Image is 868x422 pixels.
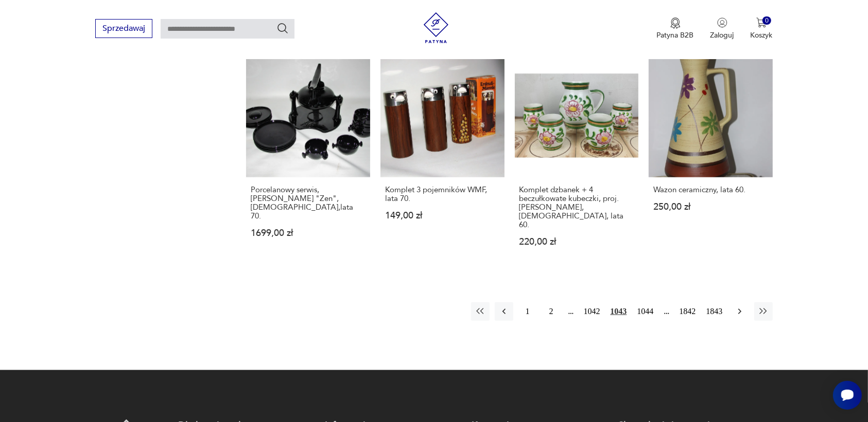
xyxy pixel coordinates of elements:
[246,54,370,267] a: Porcelanowy serwis, Luigi Colani "Zen", Niemcy,lata 70.Porcelanowy serwis, [PERSON_NAME] "Zen", [...
[515,54,639,267] a: Komplet dzbanek + 4 beczułkowate kubeczki, proj. Claudio Bernini, Włochy, lata 60.Komplet dzbanek...
[653,186,768,194] h3: Wazon ceramiczny, lata 60.
[657,17,694,40] button: Patyna B2B
[519,186,634,229] h3: Komplet dzbanek + 4 beczułkowate kubeczki, proj. [PERSON_NAME], [DEMOGRAPHIC_DATA], lata 60.
[385,211,500,220] p: 149,00 zł
[95,26,152,33] a: Sprzedawaj
[380,54,505,267] a: Komplet 3 pojemników WMF, lata 70.Komplet 3 pojemników WMF, lata 70.149,00 zł
[519,237,634,246] p: 220,00 zł
[276,22,289,34] button: Szukaj
[385,186,500,203] h3: Komplet 3 pojemników WMF, lata 70.
[421,12,452,43] img: Patyna - sklep z meblami i dekoracjami vintage
[762,16,771,25] div: 0
[677,302,699,321] button: 1842
[581,302,603,321] button: 1042
[542,302,561,321] button: 2
[518,302,537,321] button: 1
[251,229,366,237] p: 1699,00 zł
[657,17,694,40] a: Ikona medaluPatyna B2B
[653,203,768,211] p: 250,00 zł
[635,302,656,321] button: 1044
[751,30,773,40] p: Koszyk
[717,17,727,28] img: Ikonka użytkownika
[670,17,681,29] img: Ikona medalu
[608,302,630,321] button: 1043
[756,17,767,28] img: Ikona koszyka
[95,19,152,38] button: Sprzedawaj
[751,17,773,40] button: 0Koszyk
[710,30,734,40] p: Zaloguj
[704,302,725,321] button: 1843
[833,381,862,410] iframe: Smartsupp widget button
[251,186,366,221] h3: Porcelanowy serwis, [PERSON_NAME] "Zen", [DEMOGRAPHIC_DATA],lata 70.
[649,54,773,267] a: Wazon ceramiczny, lata 60.Wazon ceramiczny, lata 60.250,00 zł
[710,17,734,40] button: Zaloguj
[657,30,694,40] p: Patyna B2B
